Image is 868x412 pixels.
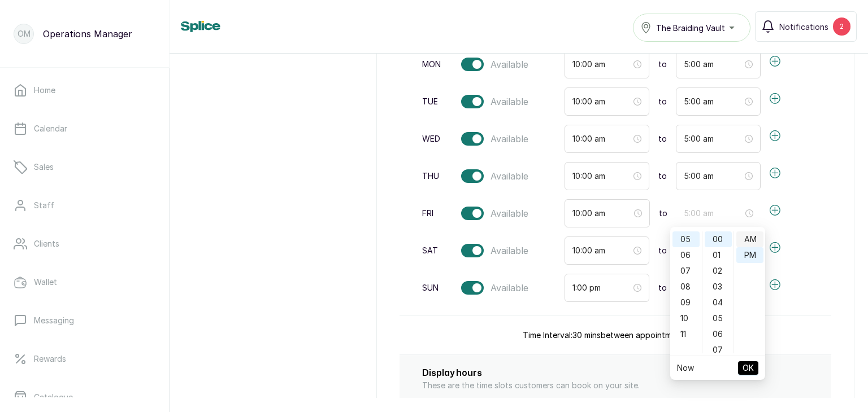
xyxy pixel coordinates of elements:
span: sun [422,282,439,293]
div: 08 [672,279,700,295]
input: Select time [572,95,631,108]
p: Rewards [34,353,66,365]
div: 01 [705,247,732,263]
input: Select time [684,58,743,71]
div: 2 [833,17,850,36]
input: Select time [572,244,631,257]
span: wed [422,133,440,144]
span: to [658,133,667,144]
div: 05 [672,231,700,247]
div: AM [736,231,763,247]
p: Home [34,85,55,96]
span: Notifications [779,21,828,33]
p: Time Interval: 30 mins between appointments [523,330,688,341]
div: 05 [705,310,732,326]
div: 07 [705,342,732,358]
div: PM [736,247,763,263]
span: Available [461,95,528,108]
p: OM [18,28,31,40]
a: Now [677,363,694,372]
span: sat [422,245,438,256]
a: Clients [9,228,160,260]
p: Staff [34,200,54,211]
div: 04 [705,295,732,310]
a: Sales [9,151,160,183]
a: Calendar [9,113,160,144]
button: OK [738,361,758,375]
input: Select time [572,58,631,71]
div: 10 [672,310,700,326]
span: Available [461,58,528,71]
span: Available [491,95,528,108]
p: Catalogue [34,392,73,403]
span: Available [491,281,528,295]
span: fri [422,208,433,219]
span: The Braiding Vault [656,22,725,34]
input: Select time [684,170,743,182]
button: Notifications2 [755,11,857,42]
a: Messaging [9,305,160,336]
span: Available [491,132,528,146]
h2: Display hours [422,366,809,380]
span: thu [422,170,439,182]
input: Select time [572,207,632,220]
span: Available [461,281,528,295]
p: Operations Manager [43,27,132,41]
span: tue [422,96,438,107]
p: These are the time slots customers can book on your site. [422,380,809,391]
span: Available [461,244,528,257]
span: Available [491,169,528,183]
div: 11 [672,326,700,342]
span: Available [461,169,528,183]
a: Home [9,74,160,106]
div: 00 [705,231,732,247]
input: Select time [684,95,743,108]
span: Available [491,58,528,71]
a: Wallet [9,266,160,298]
span: to [658,282,667,293]
span: Available [491,207,528,220]
span: to [658,96,667,107]
input: Select time [572,282,631,294]
p: Clients [34,238,59,249]
a: Rewards [9,343,160,375]
input: Select time [684,133,743,145]
input: Select time [572,133,631,145]
span: to [658,170,667,182]
div: 03 [705,279,732,295]
p: Wallet [34,277,57,288]
div: 07 [672,263,700,279]
span: to [658,245,667,256]
span: to [658,59,667,70]
div: 06 [672,247,700,263]
span: Available [461,207,528,220]
input: Select time [572,170,631,182]
p: Calendar [34,123,67,134]
input: Select time [684,207,743,220]
span: Available [461,132,528,146]
a: Staff [9,190,160,221]
span: to [659,208,667,219]
span: OK [743,357,754,379]
span: Available [491,244,528,257]
div: 02 [705,263,732,279]
p: Sales [34,161,54,173]
div: 09 [672,295,700,310]
p: Messaging [34,315,74,326]
div: 06 [705,326,732,342]
span: mon [422,59,441,70]
button: The Braiding Vault [633,14,750,42]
